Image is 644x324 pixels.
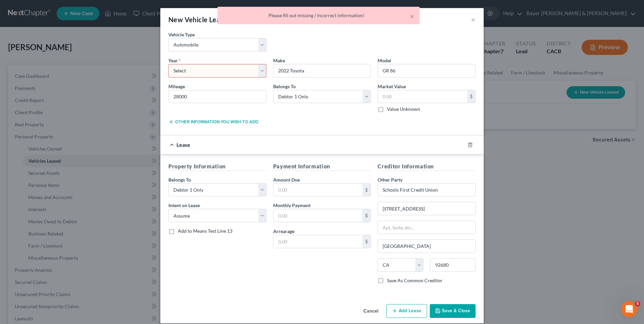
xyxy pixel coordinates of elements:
input: 0.00 [378,90,467,103]
label: Save As Common Creditor [387,277,443,284]
label: Monthly Payment [273,202,311,209]
iframe: Intercom live chat [621,301,637,317]
span: Add to Means Test Line 13 [178,228,232,234]
h5: Creditor Information [378,162,476,171]
span: Model [378,58,391,63]
label: Mileage [168,83,185,90]
label: Market Value [378,83,406,90]
button: Other information you wish to add [168,119,258,125]
label: Value Unknown [387,106,420,112]
div: Please fill out missing / incorrect information! [223,12,414,19]
span: Other Party [378,177,402,183]
input: ex. Altima [378,64,475,77]
span: Vehicle Type [168,32,195,37]
div: $ [362,184,371,196]
input: -- [169,90,266,103]
div: $ [362,209,371,222]
span: Year [168,58,178,63]
input: ex. Nissan [273,64,371,77]
label: Arrearage [273,228,294,235]
h5: Property Information [168,162,266,171]
div: $ [362,235,371,248]
input: Apt, Suite, etc... [378,221,475,234]
span: Make [273,58,285,63]
input: 0.00 [273,209,363,222]
button: × [410,12,414,20]
span: Belongs To [168,177,191,183]
span: 5 [635,301,640,306]
input: Enter city... [378,240,475,253]
label: Intent on Lease [168,202,200,209]
input: Enter zip.. [430,258,476,272]
h5: Payment Information [273,162,371,171]
button: Save & Close [430,304,476,318]
label: Amount Due [273,176,300,183]
input: 0.00 [273,235,363,248]
input: Enter address... [378,202,475,215]
input: Search creditor by name... [378,183,476,197]
button: Cancel [358,305,384,318]
span: Belongs To [273,84,296,89]
input: 0.00 [273,184,363,196]
div: $ [467,90,475,103]
button: Add Lease [386,304,427,318]
span: Lease [176,141,190,148]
